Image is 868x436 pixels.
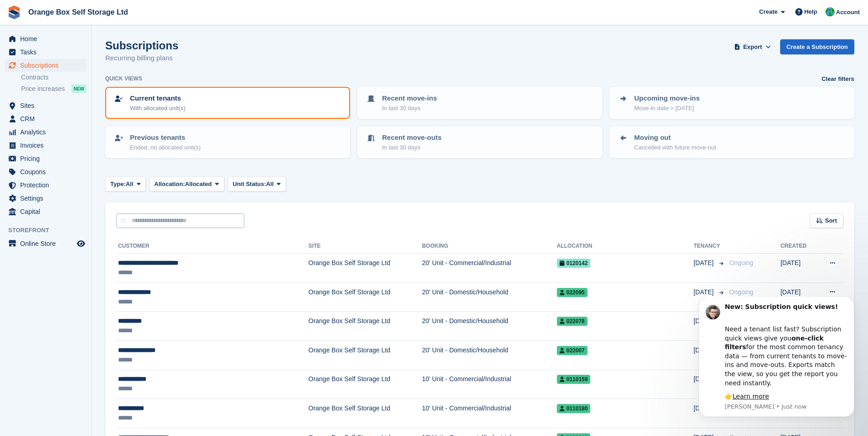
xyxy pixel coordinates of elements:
div: Message content [40,5,162,104]
p: Recent move-ins [382,93,437,104]
span: Sort [825,216,837,225]
span: Export [743,43,762,52]
th: Booking [422,239,557,254]
span: 0110159 [557,375,591,384]
span: Ongoing [729,259,754,266]
p: Move-in date > [DATE] [634,104,700,113]
p: Recurring billing plans [105,53,178,64]
span: Subscriptions [20,59,75,72]
span: Tasks [20,46,75,58]
a: menu [5,59,86,72]
a: Previous tenants Ended, no allocated unit(s) [106,127,349,157]
a: Orange Box Self Storage Ltd [25,5,132,20]
button: Allocation: Allocated [149,176,224,191]
span: 0120142 [557,259,591,268]
p: In last 30 days [382,143,442,152]
td: 10' Unit - Commercial/Industrial [422,370,557,399]
span: Capital [20,205,75,218]
a: Contracts [21,73,86,82]
span: Pricing [20,152,75,165]
td: Orange Box Self Storage Ltd [308,399,422,428]
a: menu [5,179,86,191]
b: New: Subscription quick views! [40,6,153,13]
div: NEW [71,84,86,93]
a: Preview store [75,238,86,249]
th: Created [781,239,817,254]
p: Recent move-outs [382,133,442,143]
p: Previous tenants [130,133,201,143]
img: Carl Hedley [825,7,835,16]
span: Type: [110,180,126,189]
p: Cancelled with future move-out [634,143,716,152]
td: 20' Unit - Commercial/Industrial [422,254,557,283]
td: Orange Box Self Storage Ltd [308,370,422,399]
p: Moving out [634,133,716,143]
td: Orange Box Self Storage Ltd [308,254,422,283]
span: Sites [20,99,75,112]
button: Export [733,39,773,54]
iframe: Intercom notifications message [685,297,868,422]
h6: Quick views [105,74,142,83]
span: CRM [20,112,75,125]
a: Clear filters [821,74,854,84]
a: menu [5,237,86,250]
span: 022078 [557,317,588,326]
p: With allocated unit(s) [130,104,185,113]
a: menu [5,32,86,45]
th: Site [308,239,422,254]
span: Analytics [20,126,75,138]
span: 022007 [557,346,588,355]
td: Orange Box Self Storage Ltd [308,312,422,341]
td: [DATE] [781,282,817,312]
a: Learn more [48,96,84,103]
h1: Subscriptions [105,39,178,52]
a: menu [5,46,86,58]
p: Ended, no allocated unit(s) [130,143,201,152]
span: Home [20,32,75,45]
span: Protection [20,179,75,191]
a: menu [5,126,86,138]
a: menu [5,112,86,125]
button: Type: All [105,176,146,191]
a: Price increases NEW [21,84,86,94]
a: Upcoming move-ins Move-in date > [DATE] [610,88,853,118]
th: Allocation [557,239,694,254]
a: Create a Subscription [780,39,854,54]
div: Need a tenant list fast? Subscription quick views give you for the most common tenancy data — fro... [40,19,162,90]
span: [DATE] [694,258,716,268]
a: menu [5,139,86,152]
span: 0110180 [557,404,591,413]
th: Customer [116,239,308,254]
span: Price increases [21,85,65,93]
th: Tenancy [694,239,726,254]
span: All [126,180,134,189]
p: Message from Steven, sent Just now [40,106,162,114]
a: Recent move-ins In last 30 days [358,88,601,118]
a: Moving out Cancelled with future move-out [610,127,853,157]
td: Orange Box Self Storage Ltd [308,340,422,370]
button: Unit Status: All [228,176,286,191]
p: Upcoming move-ins [634,93,700,104]
td: Orange Box Self Storage Ltd [308,282,422,312]
td: 20' Unit - Domestic/Household [422,340,557,370]
span: 022095 [557,288,588,297]
span: Allocated [185,180,212,189]
span: Settings [20,192,75,205]
td: 20' Unit - Domestic/Household [422,282,557,312]
span: Ongoing [729,288,754,296]
img: stora-icon-8386f47178a22dfd0bd8f6a31ec36ba5ce8667c1dd55bd0f319d3a0aa187defe.svg [7,5,21,19]
p: In last 30 days [382,104,437,113]
td: 10' Unit - Commercial/Industrial [422,399,557,428]
div: 👉 [40,95,162,104]
span: Online Store [20,237,75,250]
a: menu [5,192,86,205]
span: All [266,180,274,189]
span: Create [759,7,777,16]
span: Storefront [8,226,91,235]
span: Allocation: [154,180,185,189]
p: Current tenants [130,93,185,104]
span: Account [836,8,860,17]
a: Recent move-outs In last 30 days [358,127,601,157]
td: [DATE] [781,254,817,283]
span: Help [804,7,817,16]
